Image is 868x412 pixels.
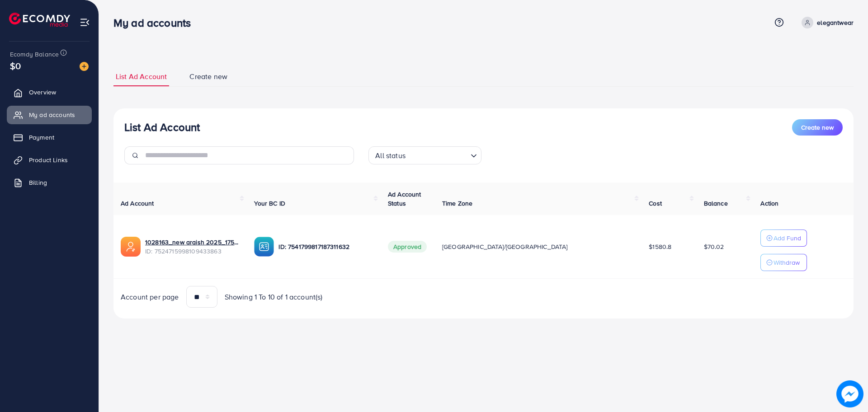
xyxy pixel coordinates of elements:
p: Withdraw [774,257,800,268]
input: Search for option [408,147,467,162]
a: elegantwear [798,17,854,28]
span: $70.02 [704,242,724,251]
button: Add Fund [760,229,807,247]
a: Product Links [7,151,92,169]
span: Ecomdy Balance [10,50,59,59]
span: Your BC ID [254,199,285,208]
img: logo [9,13,70,27]
div: <span class='underline'>1028163_new araish 2025_1751984578903</span></br>7524715998109433863 [145,238,240,256]
a: Billing [7,173,92,192]
span: Cost [649,199,662,208]
span: ID: 7524715998109433863 [145,247,240,256]
span: Time Zone [442,199,472,208]
span: [GEOGRAPHIC_DATA]/[GEOGRAPHIC_DATA] [442,242,568,251]
span: $1580.8 [649,242,671,251]
span: Approved [388,241,427,253]
button: Create new [792,119,843,136]
div: Search for option [368,146,481,164]
span: My ad accounts [29,110,75,119]
img: image [80,62,89,71]
span: Action [760,199,778,208]
span: Account per page [121,292,179,302]
a: 1028163_new araish 2025_1751984578903 [145,238,240,247]
span: Product Links [29,155,68,164]
span: List Ad Account [116,71,167,82]
h3: My ad accounts [113,16,198,29]
img: image [836,380,863,407]
span: Billing [29,178,47,187]
a: Overview [7,83,92,101]
p: elegantwear [817,17,854,28]
span: Create new [189,71,227,82]
button: Withdraw [760,254,807,271]
img: menu [80,17,90,28]
p: Add Fund [774,233,801,243]
img: ic-ads-acc.e4c84228.svg [121,237,141,257]
span: All status [373,149,407,162]
a: Payment [7,128,92,146]
span: Create new [801,123,834,132]
span: $0 [10,59,21,72]
img: ic-ba-acc.ded83a64.svg [254,237,274,257]
span: Showing 1 To 10 of 1 account(s) [225,292,323,302]
span: Payment [29,133,54,142]
h3: List Ad Account [124,121,200,134]
a: My ad accounts [7,106,92,124]
span: Ad Account Status [388,190,421,208]
span: Ad Account [121,199,154,208]
p: ID: 7541799817187311632 [278,241,373,252]
span: Balance [704,199,728,208]
span: Overview [29,88,56,97]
